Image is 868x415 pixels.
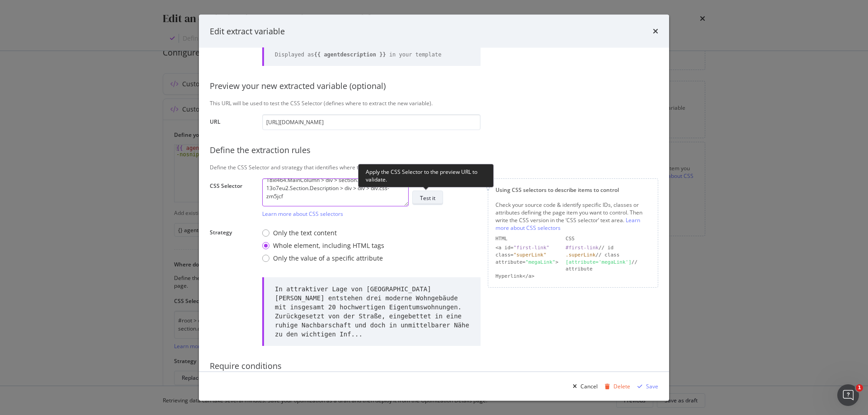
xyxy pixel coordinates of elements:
b: {{ agentdescription }} [314,51,386,58]
div: "megaLink" [525,259,555,265]
button: Cancel [569,379,598,393]
label: Strategy [210,228,255,264]
div: class= [495,252,558,259]
div: <a id= [495,245,558,252]
div: This URL will be used to test the CSS Selector (defines where to extract the new variable). [210,99,658,107]
div: Define the CSS Selector and strategy that identifies where to extract the variable from your page. [210,163,658,171]
div: Apply the CSS Selector to the preview URL to validate. [358,164,494,187]
div: Only the text content [262,228,384,238]
div: attribute= > [495,259,558,273]
div: Delete [613,382,630,390]
iframe: Intercom live chat [837,384,859,406]
div: // attribute [566,259,651,273]
div: HTML [495,236,558,243]
div: In attraktiver Lage von [GEOGRAPHIC_DATA][PERSON_NAME] entstehen drei moderne Wohngebäude mit ins... [275,284,470,339]
div: Define the extraction rules [210,145,658,156]
button: Save [634,379,658,393]
div: "superLink" [514,252,547,258]
div: Whole element, including HTML tags [273,241,384,250]
div: Test it [420,194,435,202]
div: Only the value of a specific attribute [273,254,383,263]
div: .superLink [566,252,595,258]
div: Using CSS selectors to describe items to control [495,186,651,194]
div: Check your source code & identify specific IDs, classes or attributes defining the page item you ... [495,201,651,232]
div: // id [566,245,651,252]
button: Test it [412,191,443,205]
span: 1 [856,384,863,392]
div: Displayed as in your template [275,51,441,59]
div: Hyperlink</a> [495,273,558,280]
div: Save [646,382,658,390]
input: https://www.example.com [262,114,481,130]
div: Cancel [580,382,598,390]
a: Learn more about CSS selectors [495,217,640,232]
label: CSS Selector [210,182,255,215]
div: CSS [566,236,651,243]
div: Require conditions [210,360,658,372]
div: Preview your new extracted variable (optional) [210,81,658,93]
div: #first-link [566,245,599,251]
textarea: #root > div.css-1goi9xp > main > div.css-18xl464.MainColumn > div > section.css-13o7eu2.Section.D... [262,178,409,206]
div: Whole element, including HTML tags [262,241,384,250]
div: times [653,25,658,37]
div: // class [566,252,651,259]
a: Learn more about CSS selectors [262,210,343,218]
div: Edit extract variable [210,25,285,37]
div: Only the text content [273,228,337,238]
div: modal [199,14,669,401]
div: "first-link" [514,245,549,251]
div: Only the value of a specific attribute [262,254,384,263]
div: [attribute='megaLink'] [566,259,632,265]
button: Delete [601,379,630,393]
label: URL [210,118,255,128]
